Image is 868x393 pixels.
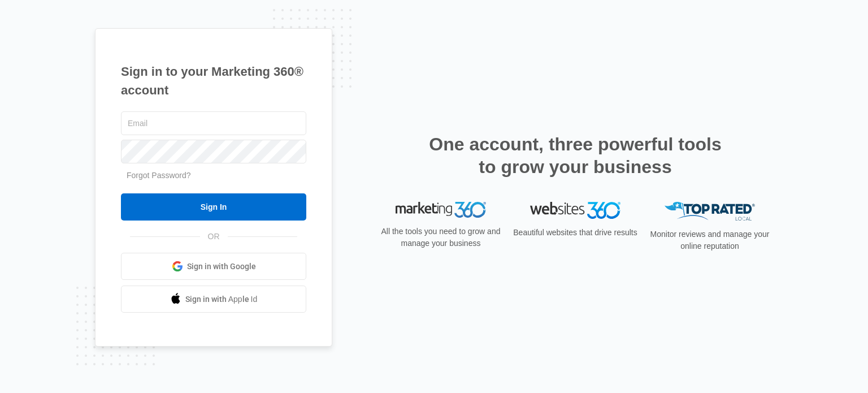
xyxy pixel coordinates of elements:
p: All the tools you need to grow and manage your business [377,226,504,249]
img: Websites 360 [530,202,620,218]
a: Forgot Password? [127,171,191,180]
p: Beautiful websites that drive results [512,227,639,239]
p: Monitor reviews and manage your online reputation [646,228,773,252]
span: OR [200,231,228,243]
a: Sign in with Google [121,253,306,280]
input: Sign In [121,193,306,221]
span: Sign in with Apple Id [185,293,258,305]
img: Marketing 360 [396,202,486,218]
h1: Sign in to your Marketing 360® account [121,62,306,100]
a: Sign in with Apple Id [121,286,306,313]
span: Sign in with Google [187,261,256,273]
input: Email [121,111,306,135]
img: Top Rated Local [665,202,755,221]
h2: One account, three powerful tools to grow your business [426,133,725,178]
